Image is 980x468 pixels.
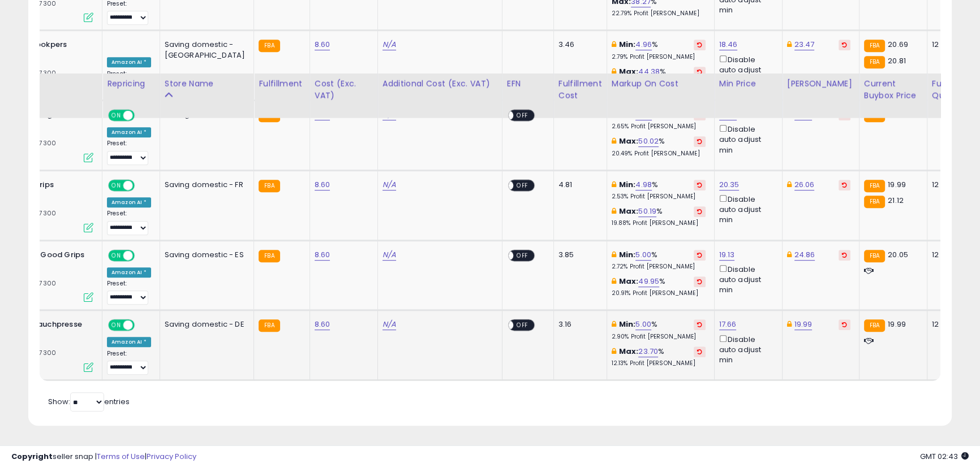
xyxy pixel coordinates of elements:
a: Privacy Policy [147,451,196,462]
div: Disable auto adjust min [719,263,773,295]
b: Max: [619,206,639,216]
div: % [612,67,706,88]
div: Preset: [107,350,151,375]
div: % [612,40,706,60]
div: % [612,110,706,131]
span: OFF [133,181,151,190]
small: FBA [864,180,885,192]
span: OFF [513,181,531,190]
a: 26.06 [794,179,815,190]
a: 8.60 [315,179,330,190]
p: 20.49% Profit [PERSON_NAME] [612,150,706,158]
a: 18.46 [719,39,738,50]
div: Preset: [107,280,151,305]
div: % [612,319,706,340]
b: Min: [619,39,636,50]
p: 2.90% Profit [PERSON_NAME] [612,333,706,341]
div: Preset: [107,70,151,96]
b: Max: [619,136,639,146]
div: Markup on Cost [612,78,710,90]
span: OFF [513,111,531,120]
div: Amazon AI * [107,267,151,278]
a: 49.95 [638,276,659,287]
div: Saving domestic - [GEOGRAPHIC_DATA] [165,40,246,60]
span: 2025-09-7 02:43 GMT [920,451,969,462]
b: Max: [619,66,639,77]
span: 20.81 [888,55,906,66]
div: [PERSON_NAME] [787,78,854,90]
p: 22.79% Profit [PERSON_NAME] [612,10,706,18]
b: Min: [619,249,636,260]
div: 12 [932,250,967,260]
b: Max: [619,346,639,357]
span: ON [109,250,123,260]
span: Show: entries [48,396,130,407]
a: 8.60 [315,39,330,50]
div: Fulfillment [259,78,304,90]
th: The percentage added to the cost of goods (COGS) that forms the calculator for Min & Max prices. [607,73,714,118]
p: 2.53% Profit [PERSON_NAME] [612,193,706,201]
div: seller snap | | [11,452,196,462]
small: FBA [259,250,280,262]
div: Amazon AI * [107,197,151,207]
b: Min: [619,319,636,330]
div: Saving domestic - ES [165,250,246,260]
span: OFF [513,250,531,260]
div: 3.46 [558,40,598,50]
div: % [612,346,706,367]
span: 21.12 [888,195,904,206]
span: OFF [133,320,151,330]
div: Cost (Exc. VAT) [315,78,373,102]
a: 50.19 [638,206,656,217]
div: % [612,180,706,201]
div: 12 [932,180,967,190]
div: Preset: [107,140,151,165]
span: 19.99 [888,179,906,190]
div: Fulfillable Quantity [932,78,971,102]
small: FBA [259,40,280,52]
a: N/A [382,319,396,330]
div: Disable auto adjust min [719,53,773,85]
a: 8.60 [315,319,330,330]
div: 3.85 [558,250,598,260]
b: Max: [619,276,639,287]
a: 4.98 [635,179,652,190]
div: Amazon AI * [107,127,151,137]
span: ON [109,111,123,120]
div: % [612,136,706,157]
div: Disable auto adjust min [719,333,773,365]
div: Disable auto adjust min [719,123,773,155]
p: 2.79% Profit [PERSON_NAME] [612,53,706,61]
a: 44.38 [638,66,660,77]
a: 5.00 [635,319,651,330]
a: 19.99 [794,319,813,330]
a: 4.96 [635,39,652,50]
a: N/A [382,249,396,261]
a: 23.70 [638,346,658,357]
span: ON [109,320,123,330]
p: 2.65% Profit [PERSON_NAME] [612,123,706,131]
span: 20.69 [888,39,908,50]
div: Saving domestic - FR [165,180,246,190]
p: 19.88% Profit [PERSON_NAME] [612,219,706,227]
a: 19.13 [719,249,735,261]
div: Saving domestic - DE [165,319,246,330]
a: 24.86 [794,249,815,261]
div: Fulfillment Cost [558,78,602,102]
div: 12 [932,319,967,330]
span: 19.99 [888,319,906,330]
a: N/A [382,39,396,50]
a: 17.66 [719,319,737,330]
div: 12 [932,40,967,50]
strong: Copyright [11,451,53,462]
p: 12.13% Profit [PERSON_NAME] [612,359,706,367]
div: Amazon AI * [107,337,151,347]
small: FBA [864,250,885,262]
span: OFF [513,320,531,330]
a: N/A [382,179,396,190]
a: 20.35 [719,179,740,190]
a: 23.47 [794,39,815,50]
div: Amazon AI * [107,57,151,67]
div: % [612,276,706,297]
small: FBA [864,196,885,208]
